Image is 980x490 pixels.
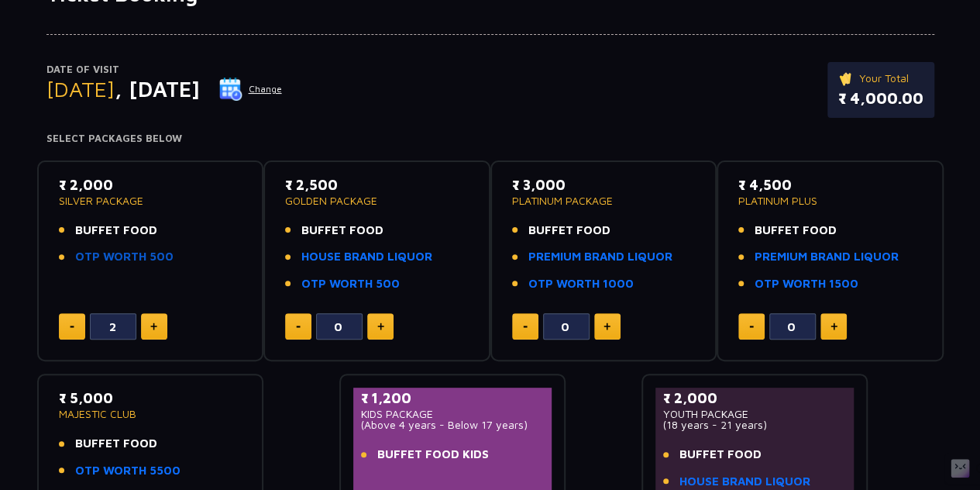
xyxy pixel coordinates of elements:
p: SILVER PACKAGE [59,195,242,206]
h4: Select Packages Below [46,133,934,145]
p: ₹ 1,200 [361,388,545,409]
p: MAJESTIC CLUB [59,409,242,419]
p: ₹ 5,000 [59,388,242,409]
p: PLATINUM PACKAGE [512,195,696,206]
a: OTP WORTH 1000 [528,275,634,293]
span: BUFFET FOOD [528,222,610,240]
span: BUFFET FOOD [75,435,157,453]
p: Date of Visit [46,62,283,78]
p: ₹ 4,500 [738,174,922,195]
span: BUFFET FOOD KIDS [377,446,489,464]
a: OTP WORTH 5500 [75,462,181,480]
span: BUFFET FOOD [755,222,837,240]
img: minus [296,326,301,328]
p: ₹ 2,000 [59,174,242,195]
img: ticket [838,70,854,87]
a: OTP WORTH 1500 [755,275,858,293]
p: Your Total [838,70,923,87]
p: KIDS PACKAGE [361,409,545,419]
img: minus [523,326,528,328]
a: OTP WORTH 500 [75,248,174,266]
p: YOUTH PACKAGE [663,409,847,419]
span: BUFFET FOOD [75,222,157,240]
p: ₹ 4,000.00 [838,87,923,110]
span: BUFFET FOOD [679,446,762,464]
img: minus [70,326,74,328]
a: PREMIUM BRAND LIQUOR [755,248,899,266]
p: ₹ 3,000 [512,174,696,195]
a: PREMIUM BRAND LIQUOR [528,248,672,266]
a: OTP WORTH 500 [301,275,400,293]
span: BUFFET FOOD [301,222,383,240]
p: PLATINUM PLUS [738,195,922,206]
span: [DATE] [46,76,115,102]
p: (Above 4 years - Below 17 years) [361,419,545,430]
p: GOLDEN PACKAGE [285,195,469,206]
span: , [DATE] [115,76,200,102]
button: Change [218,77,283,102]
img: plus [830,323,837,330]
img: plus [150,323,157,330]
p: (18 years - 21 years) [663,419,847,430]
img: plus [603,323,610,330]
p: ₹ 2,000 [663,388,847,409]
a: HOUSE BRAND LIQUOR [301,248,432,266]
p: ₹ 2,500 [285,174,469,195]
img: plus [377,323,384,330]
img: minus [749,326,754,328]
